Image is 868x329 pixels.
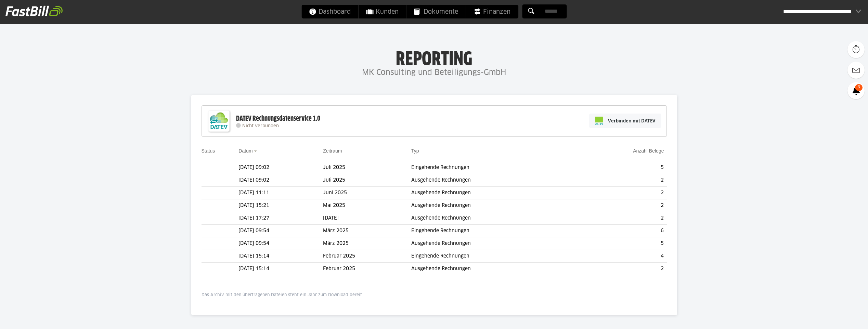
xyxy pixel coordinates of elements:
td: 5 [574,161,667,174]
td: Ausgehende Rechnungen [411,237,574,250]
span: Dashboard [309,5,351,18]
a: Datum [238,148,252,154]
td: 2 [574,187,667,199]
td: Februar 2025 [323,250,411,263]
td: [DATE] 15:14 [238,250,323,263]
a: Typ [411,148,419,154]
td: [DATE] 09:54 [238,237,323,250]
a: Dokumente [406,5,466,18]
a: Zeitraum [323,148,342,154]
img: pi-datev-logo-farbig-24.svg [595,117,603,125]
td: [DATE] [323,212,411,225]
td: Eingehende Rechnungen [411,225,574,237]
td: März 2025 [323,237,411,250]
td: [DATE] 17:27 [238,212,323,225]
a: 3 [847,82,865,99]
a: Finanzen [466,5,518,18]
td: [DATE] 09:02 [238,161,323,174]
span: 3 [855,84,863,91]
div: DATEV Rechnungsdatenservice 1.0 [236,114,320,123]
h1: Reporting [68,48,800,66]
span: Finanzen [474,5,510,18]
td: [DATE] 09:02 [238,174,323,187]
td: 2 [574,212,667,225]
td: 2 [574,263,667,275]
span: Dokumente [414,5,458,18]
a: Verbinden mit DATEV [589,114,661,128]
td: 4 [574,250,667,263]
td: Juni 2025 [323,187,411,199]
td: 2 [574,199,667,212]
p: Das Archiv mit den übertragenen Dateien steht ein Jahr zum Download bereit [202,292,667,298]
td: [DATE] 11:11 [238,187,323,199]
iframe: Öffnet ein Widget, in dem Sie weitere Informationen finden [815,308,861,326]
a: Kunden [359,5,406,18]
td: [DATE] 15:14 [238,263,323,275]
td: März 2025 [323,225,411,237]
a: Status [202,148,215,154]
td: Juli 2025 [323,174,411,187]
img: fastbill_logo_white.png [5,5,63,16]
td: Eingehende Rechnungen [411,161,574,174]
a: Anzahl Belege [633,148,664,154]
td: Juli 2025 [323,161,411,174]
td: [DATE] 15:21 [238,199,323,212]
img: DATEV-Datenservice Logo [205,107,233,135]
span: Kunden [366,5,399,18]
td: Februar 2025 [323,263,411,275]
a: Dashboard [301,5,358,18]
td: Ausgehende Rechnungen [411,212,574,225]
td: Ausgehende Rechnungen [411,174,574,187]
td: Ausgehende Rechnungen [411,187,574,199]
td: Ausgehende Rechnungen [411,263,574,275]
img: sort_desc.gif [254,150,258,152]
span: Verbinden mit DATEV [608,117,656,124]
td: Ausgehende Rechnungen [411,199,574,212]
td: 5 [574,237,667,250]
td: 2 [574,174,667,187]
td: Eingehende Rechnungen [411,250,574,263]
span: Nicht verbunden [242,124,279,128]
td: 6 [574,225,667,237]
td: [DATE] 09:54 [238,225,323,237]
td: Mai 2025 [323,199,411,212]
